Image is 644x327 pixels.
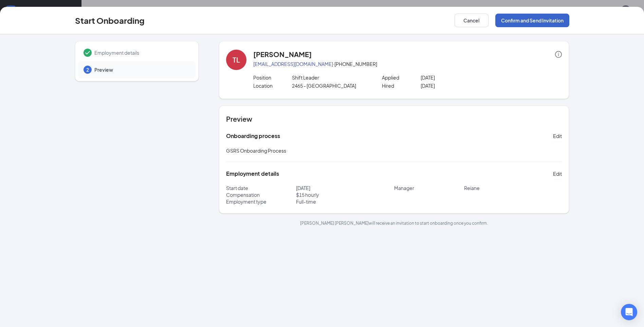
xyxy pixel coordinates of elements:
p: Applied [382,74,421,81]
p: [DATE] [421,82,498,89]
p: · [PHONE_NUMBER] [253,61,562,67]
p: Position [253,74,292,81]
h3: Start Onboarding [75,15,145,26]
span: info-circle [555,51,562,58]
h4: Preview [226,114,562,124]
p: [DATE] [421,74,498,81]
p: Manager [394,185,464,191]
p: Employment type [226,198,296,205]
p: 2465 - [GEOGRAPHIC_DATA] [292,82,369,89]
h5: Employment details [226,170,279,177]
p: [DATE] [296,185,394,191]
h4: [PERSON_NAME] [253,50,312,59]
span: Employment details [94,49,189,56]
button: Confirm and Send Invitation [495,14,569,27]
p: Reiane [464,185,562,191]
p: Full-time [296,198,394,205]
div: TL [233,55,240,65]
button: Cancel [455,14,489,27]
span: Edit [553,170,562,177]
p: Compensation [226,191,296,198]
svg: Checkmark [84,49,92,57]
span: Preview [94,66,189,73]
h5: Onboarding process [226,132,280,140]
span: Edit [553,133,562,139]
p: [PERSON_NAME] [PERSON_NAME] will receive an invitation to start onboarding once you confirm. [219,220,569,226]
p: Start date [226,185,296,191]
p: Hired [382,82,421,89]
button: Edit [553,131,562,141]
span: GSRS Onboarding Process [226,148,286,154]
a: [EMAIL_ADDRESS][DOMAIN_NAME] [253,61,333,67]
p: Location [253,82,292,89]
p: Shift Leader [292,74,369,81]
button: Edit [553,168,562,179]
span: 2 [86,66,89,73]
div: Open Intercom Messenger [621,304,637,320]
p: $ 15 hourly [296,191,394,198]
